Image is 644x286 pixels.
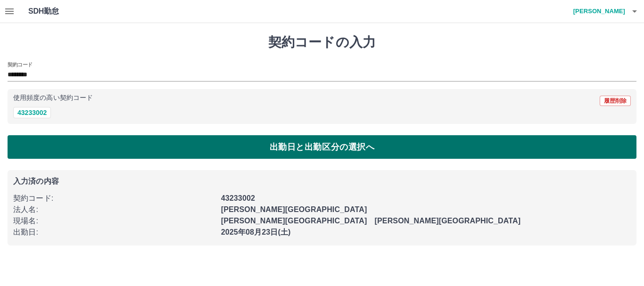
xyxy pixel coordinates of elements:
[8,34,636,50] h1: 契約コードの入力
[8,135,636,159] button: 出勤日と出勤区分の選択へ
[13,178,631,185] p: 入力済の内容
[221,228,291,236] b: 2025年08月23日(土)
[8,61,33,68] h2: 契約コード
[221,217,521,225] b: [PERSON_NAME][GEOGRAPHIC_DATA] [PERSON_NAME][GEOGRAPHIC_DATA]
[13,95,93,101] p: 使用頻度の高い契約コード
[13,193,215,204] p: 契約コード :
[221,194,255,202] b: 43233002
[13,107,51,118] button: 43233002
[13,227,215,238] p: 出勤日 :
[600,96,631,106] button: 履歴削除
[13,215,215,227] p: 現場名 :
[221,205,367,213] b: [PERSON_NAME][GEOGRAPHIC_DATA]
[13,204,215,215] p: 法人名 :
